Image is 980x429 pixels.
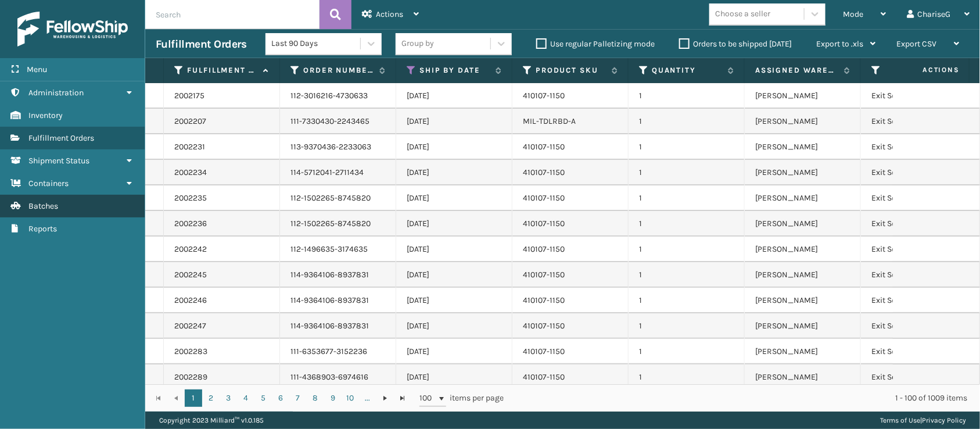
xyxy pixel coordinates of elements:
td: 1 [629,288,745,313]
a: 2002207 [174,116,206,127]
span: Go to the last page [398,394,407,403]
span: Export CSV [896,39,936,49]
td: Exit Scan [861,134,977,160]
a: 410107-1150 [523,295,565,305]
span: Export to .xls [816,39,863,49]
td: 1 [629,364,745,390]
label: Assigned Warehouse [755,65,838,76]
td: 1 [629,211,745,237]
div: Choose a seller [715,8,770,20]
span: Containers [28,178,69,188]
td: [DATE] [396,185,512,211]
div: | [880,412,966,429]
div: Last 90 Days [271,38,361,50]
td: Exit Scan [861,262,977,288]
td: Exit Scan [861,313,977,339]
label: Quantity [652,65,722,76]
td: 1 [629,83,745,109]
span: Administration [28,88,84,98]
a: 410107-1150 [523,372,565,382]
td: [DATE] [396,339,512,364]
a: 2002242 [174,244,207,255]
img: logo [17,12,128,47]
a: 2002245 [174,269,207,281]
a: 2 [202,389,220,407]
td: Exit Scan [861,288,977,313]
td: Exit Scan [861,339,977,364]
td: 1 [629,185,745,211]
label: Ship By Date [419,65,490,76]
a: 2002234 [174,167,207,178]
td: Exit Scan [861,237,977,262]
td: 112-1502265-8745820 [280,185,396,211]
td: [PERSON_NAME] [745,288,861,313]
td: [DATE] [396,83,512,109]
td: 111-4368903-6974616 [280,364,396,390]
td: [PERSON_NAME] [745,109,861,134]
td: 113-9370436-2233063 [280,134,396,160]
a: 2002246 [174,295,207,306]
span: Reports [28,224,57,234]
td: [PERSON_NAME] [745,364,861,390]
td: Exit Scan [861,211,977,237]
label: Fulfillment Order Id [187,65,257,76]
a: 410107-1150 [523,193,565,203]
a: 10 [342,389,359,407]
h3: Fulfillment Orders [156,37,246,51]
td: [PERSON_NAME] [745,160,861,185]
a: Go to the last page [394,389,411,407]
a: 2002236 [174,218,207,230]
td: [DATE] [396,160,512,185]
a: 410107-1150 [523,244,565,254]
a: 2002283 [174,346,207,357]
td: [DATE] [396,237,512,262]
a: 2002289 [174,371,207,383]
a: 410107-1150 [523,142,565,152]
td: [DATE] [396,313,512,339]
label: Order Number [303,65,374,76]
td: [DATE] [396,134,512,160]
td: Exit Scan [861,364,977,390]
td: [DATE] [396,211,512,237]
td: 1 [629,339,745,364]
td: 1 [629,313,745,339]
td: Exit Scan [861,83,977,109]
td: [PERSON_NAME] [745,134,861,160]
a: Go to the next page [376,389,394,407]
a: 7 [289,389,307,407]
span: items per page [419,389,504,407]
a: 1 [185,389,202,407]
td: Exit Scan [861,109,977,134]
a: Privacy Policy [922,416,966,424]
div: Group by [401,38,434,50]
a: 4 [237,389,254,407]
span: Actions [376,9,403,19]
td: [PERSON_NAME] [745,83,861,109]
span: Mode [843,9,863,19]
td: [PERSON_NAME] [745,339,861,364]
td: 114-5712041-2711434 [280,160,396,185]
td: [DATE] [396,364,512,390]
td: 1 [629,109,745,134]
a: 8 [307,389,324,407]
a: 6 [272,389,289,407]
div: 1 - 100 of 1009 items [520,392,967,404]
td: [PERSON_NAME] [745,313,861,339]
td: 112-1496635-3174635 [280,237,396,262]
span: Go to the next page [380,394,390,403]
a: Terms of Use [880,416,920,424]
td: [PERSON_NAME] [745,262,861,288]
td: [DATE] [396,262,512,288]
p: Copyright 2023 Milliard™ v 1.0.185 [159,412,264,429]
td: [DATE] [396,109,512,134]
label: Orders to be shipped [DATE] [679,39,792,49]
a: 410107-1150 [523,346,565,356]
a: 5 [254,389,272,407]
span: 100 [419,392,437,404]
span: Fulfillment Orders [28,133,94,143]
a: MIL-TDLRBD-A [523,116,576,126]
td: [PERSON_NAME] [745,185,861,211]
td: 111-7330430-2243465 [280,109,396,134]
a: 410107-1150 [523,167,565,177]
a: 410107-1150 [523,219,565,228]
